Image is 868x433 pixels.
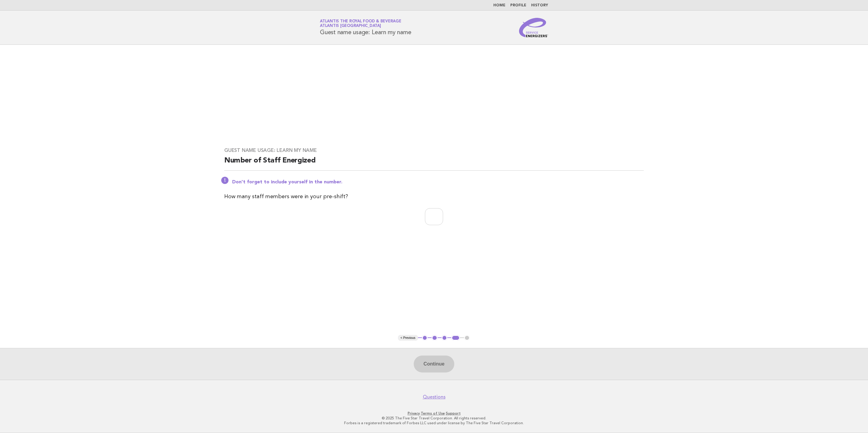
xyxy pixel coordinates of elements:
a: Support [446,411,461,415]
h1: Guest name usage: Learn my name [320,20,411,35]
button: 2 [432,335,438,341]
a: Terms of Use [421,411,445,415]
p: How many staff members were in your pre-shift? [224,192,644,201]
button: < Previous [398,335,418,341]
a: Home [493,4,505,7]
p: Don't forget to include yourself in the number. [232,179,644,185]
p: © 2025 The Five Star Travel Corporation. All rights reserved. [249,416,619,421]
h2: Number of Staff Energized [224,156,644,171]
p: Forbes is a registered trademark of Forbes LLC used under license by The Five Star Travel Corpora... [249,421,619,425]
button: 4 [451,335,460,341]
a: Privacy [408,411,420,415]
button: 3 [442,335,448,341]
a: History [531,4,548,7]
img: Service Energizers [519,18,548,37]
span: Atlantis [GEOGRAPHIC_DATA] [320,24,381,28]
p: · · [249,411,619,416]
a: Atlantis the Royal Food & BeverageAtlantis [GEOGRAPHIC_DATA] [320,19,401,28]
a: Questions [423,394,446,400]
a: Profile [510,4,526,7]
h3: Guest name usage: Learn my name [224,147,644,153]
button: 1 [422,335,428,341]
